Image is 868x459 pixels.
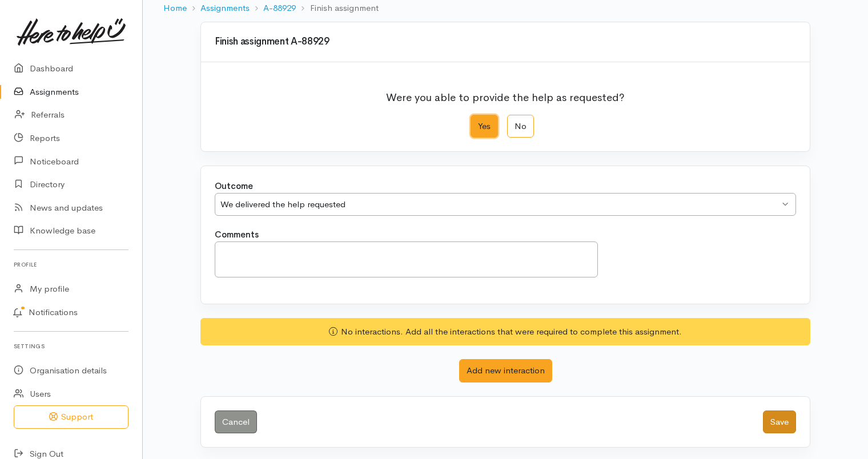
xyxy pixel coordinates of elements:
[14,339,128,354] h6: Settings
[14,405,128,429] button: Support
[163,2,187,15] a: Home
[459,359,552,382] button: Add new interaction
[263,2,296,15] a: A-88929
[200,2,250,15] a: Assignments
[763,410,796,434] button: Save
[215,410,257,434] a: Cancel
[386,83,625,106] p: Were you able to provide the help as requested?
[215,228,259,241] label: Comments
[215,37,796,47] h3: Finish assignment A-88929
[471,115,498,138] label: Yes
[507,115,534,138] label: No
[200,318,810,346] div: No interactions. Add all the interactions that were required to complete this assignment.
[296,2,378,15] li: Finish assignment
[220,198,779,211] div: We delivered the help requested
[14,257,128,272] h6: Profile
[215,180,253,193] label: Outcome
